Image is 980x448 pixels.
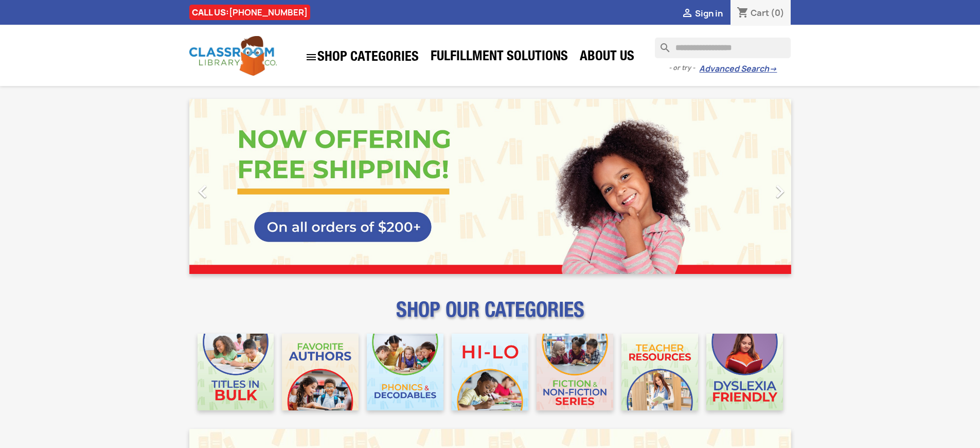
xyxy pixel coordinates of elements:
[655,38,791,58] input: Search
[771,7,785,19] span: (0)
[769,64,777,74] span: →
[737,7,749,20] i: shopping_cart
[189,307,791,325] p: SHOP OUR CATEGORIES
[621,334,698,410] img: CLC_Teacher_Resources_Mobile.jpg
[669,63,699,73] span: - or try -
[681,8,693,20] i: 
[575,47,639,68] a: About Us
[300,46,424,68] a: SHOP CATEGORIES
[229,7,308,18] a: [PHONE_NUMBER]
[706,334,783,410] img: CLC_Dyslexia_Mobile.jpg
[655,38,667,50] i: search
[282,334,359,410] img: CLC_Favorite_Authors_Mobile.jpg
[695,8,723,19] span: Sign in
[189,5,310,20] div: CALL US:
[367,334,443,410] img: CLC_Phonics_And_Decodables_Mobile.jpg
[699,64,777,74] a: Advanced Search→
[751,7,769,19] span: Cart
[198,334,274,410] img: CLC_Bulk_Mobile.jpg
[681,8,723,19] a:  Sign in
[189,36,277,76] img: Classroom Library Company
[305,51,317,63] i: 
[701,99,791,274] a: Next
[189,99,791,274] ul: Carousel container
[537,334,613,410] img: CLC_Fiction_Nonfiction_Mobile.jpg
[767,179,793,204] i: 
[452,334,528,410] img: CLC_HiLo_Mobile.jpg
[189,99,280,274] a: Previous
[190,179,216,204] i: 
[425,47,573,68] a: Fulfillment Solutions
